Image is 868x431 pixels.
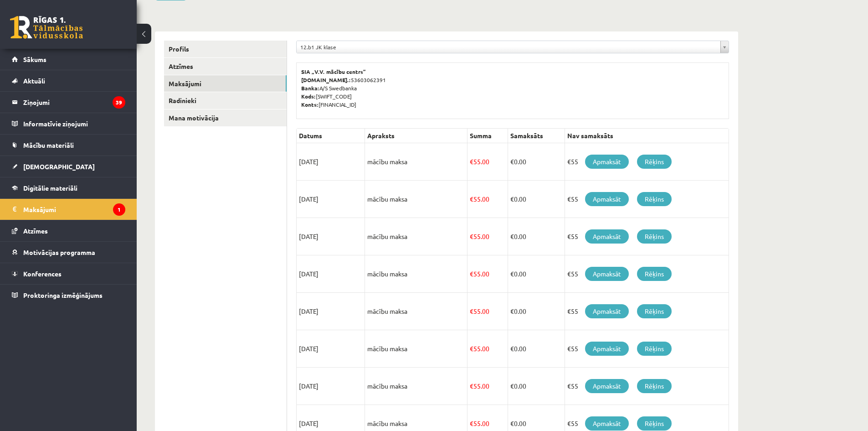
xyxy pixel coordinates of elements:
a: Apmaksāt [585,155,629,169]
a: Mana motivācija [164,109,287,126]
a: Proktoringa izmēģinājums [12,285,125,306]
td: mācību maksa [365,368,467,405]
span: € [510,195,514,203]
a: Rēķins [637,155,672,169]
b: Banka: [301,84,319,92]
a: Mācību materiāli [12,135,125,156]
i: 39 [113,96,125,109]
span: € [470,307,473,315]
a: Rēķins [637,267,672,281]
span: € [470,270,473,278]
td: 55.00 [467,330,508,368]
td: 0.00 [508,255,565,293]
span: Atzīmes [23,227,48,235]
td: €55 [565,143,729,181]
td: 0.00 [508,330,565,368]
a: 12.b1 JK klase [297,41,729,53]
i: 1 [113,203,125,216]
span: € [510,307,514,315]
span: Motivācijas programma [23,248,95,256]
a: Rēķins [637,342,672,356]
a: Ziņojumi39 [12,92,125,113]
td: [DATE] [297,218,365,255]
a: Profils [164,41,287,57]
td: mācību maksa [365,218,467,255]
a: Informatīvie ziņojumi [12,113,125,134]
td: 0.00 [508,143,565,181]
td: [DATE] [297,181,365,218]
legend: Ziņojumi [23,92,125,113]
a: [DEMOGRAPHIC_DATA] [12,156,125,177]
td: mācību maksa [365,293,467,330]
td: 0.00 [508,368,565,405]
span: € [510,419,514,427]
a: Atzīmes [164,58,287,75]
span: € [470,195,473,203]
span: € [470,157,473,166]
a: Aktuāli [12,70,125,91]
a: Apmaksāt [585,229,629,244]
a: Motivācijas programma [12,242,125,263]
a: Rēķins [637,416,672,431]
b: Konts: [301,101,318,108]
a: Apmaksāt [585,379,629,393]
span: Konferences [23,270,62,278]
td: [DATE] [297,255,365,293]
td: 55.00 [467,368,508,405]
span: € [510,270,514,278]
th: Summa [467,129,508,143]
span: Mācību materiāli [23,141,74,149]
a: Konferences [12,263,125,284]
td: 0.00 [508,181,565,218]
span: € [470,419,473,427]
a: Apmaksāt [585,192,629,206]
td: 55.00 [467,255,508,293]
td: €55 [565,368,729,405]
th: Datums [297,129,365,143]
b: Kods: [301,93,316,100]
b: [DOMAIN_NAME].: [301,76,351,83]
td: 55.00 [467,143,508,181]
span: 12.b1 JK klase [300,41,717,53]
span: € [510,157,514,166]
a: Apmaksāt [585,267,629,281]
span: € [470,232,473,240]
a: Maksājumi1 [12,199,125,220]
a: Rēķins [637,229,672,244]
td: mācību maksa [365,255,467,293]
td: 0.00 [508,293,565,330]
p: 53603062391 A/S Swedbanka [SWIFT_CODE] [FINANCIAL_ID] [301,68,724,109]
a: Apmaksāt [585,416,629,431]
a: Rēķins [637,192,672,206]
span: [DEMOGRAPHIC_DATA] [23,162,95,171]
b: SIA „V.V. mācību centrs” [301,68,366,75]
td: 55.00 [467,293,508,330]
td: [DATE] [297,368,365,405]
th: Apraksts [365,129,467,143]
th: Samaksāts [508,129,565,143]
a: Maksājumi [164,75,287,92]
td: [DATE] [297,293,365,330]
td: [DATE] [297,330,365,368]
td: mācību maksa [365,181,467,218]
span: Aktuāli [23,77,45,85]
td: €55 [565,293,729,330]
td: €55 [565,218,729,255]
td: 0.00 [508,218,565,255]
td: €55 [565,255,729,293]
span: € [510,382,514,390]
legend: Informatīvie ziņojumi [23,113,125,134]
a: Apmaksāt [585,342,629,356]
span: € [470,382,473,390]
span: € [510,232,514,240]
span: € [510,344,514,353]
a: Sākums [12,49,125,70]
td: €55 [565,330,729,368]
td: €55 [565,181,729,218]
a: Rēķins [637,304,672,318]
a: Digitālie materiāli [12,177,125,198]
a: Rēķins [637,379,672,393]
a: Rīgas 1. Tālmācības vidusskola [10,16,83,39]
td: mācību maksa [365,330,467,368]
span: Digitālie materiāli [23,184,77,192]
